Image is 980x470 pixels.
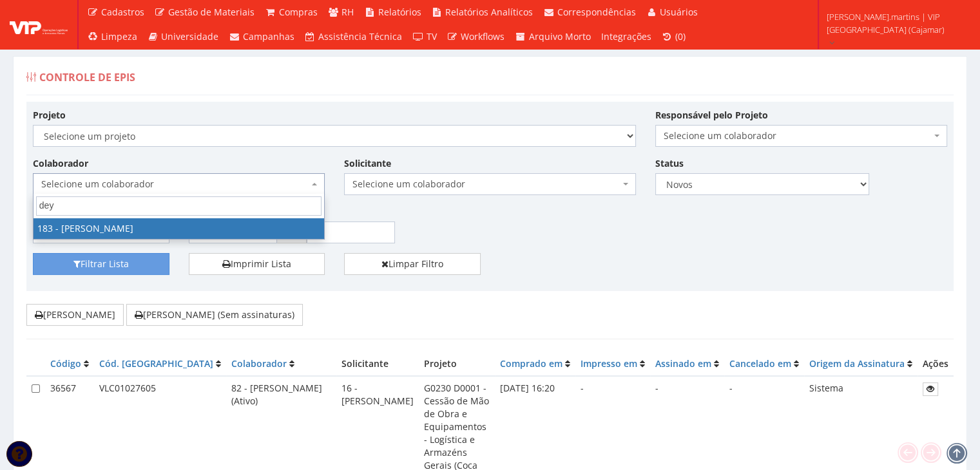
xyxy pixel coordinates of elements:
[581,357,637,370] a: Impresso em
[99,357,213,370] a: Cód. [GEOGRAPHIC_DATA]
[101,30,137,42] span: Limpeza
[529,30,591,42] span: Arquivo Morto
[41,178,309,191] span: Selecione um colaborador
[655,157,684,170] label: Status
[39,70,135,84] span: Controle de EPIs
[33,253,169,275] button: Filtrar Lista
[161,30,218,42] span: Universidade
[655,357,711,370] a: Assinado em
[557,6,636,18] span: Correspondências
[424,357,457,370] span: Projeto
[101,6,144,18] span: Cadastros
[352,178,620,191] span: Selecione um colaborador
[224,24,300,49] a: Campanhas
[660,6,698,18] span: Usuários
[675,30,686,42] span: (0)
[442,24,510,49] a: Workflows
[318,30,402,42] span: Assistência Técnica
[82,24,142,49] a: Limpeza
[341,6,354,18] span: RH
[231,357,287,370] a: Colaborador
[655,109,768,122] label: Responsável pelo Projeto
[827,10,963,36] span: [PERSON_NAME].martins | VIP [GEOGRAPHIC_DATA] (Cajamar)
[300,24,408,49] a: Assistência Técnica
[918,352,954,376] th: Ações
[664,129,931,142] span: Selecione um colaborador
[279,6,318,18] span: Compras
[26,304,124,326] button: [PERSON_NAME]
[50,357,81,370] a: Código
[655,125,947,147] span: Selecione um colaborador
[601,30,651,42] span: Integrações
[341,357,389,370] span: Solicitante
[407,24,442,49] a: TV
[142,24,224,49] a: Universidade
[33,109,66,122] label: Projeto
[33,173,325,195] span: Selecione um colaborador
[510,24,596,49] a: Arquivo Morto
[596,24,657,49] a: Integrações
[34,218,324,239] li: 183 - [PERSON_NAME]
[500,357,562,370] a: Comprado em
[657,24,691,49] a: (0)
[344,173,636,195] span: Selecione um colaborador
[126,304,303,326] button: [PERSON_NAME] (Sem assinaturas)
[378,6,421,18] span: Relatórios
[10,15,68,34] img: logo
[33,157,88,170] label: Colaborador
[168,6,255,18] span: Gestão de Materiais
[809,357,905,370] a: Origem da Assinatura
[461,30,504,42] span: Workflows
[243,30,294,42] span: Campanhas
[189,253,325,275] a: Imprimir Lista
[344,157,391,170] label: Solicitante
[445,6,533,18] span: Relatórios Analíticos
[729,357,791,370] a: Cancelado em
[344,253,481,275] a: Limpar Filtro
[427,30,437,42] span: TV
